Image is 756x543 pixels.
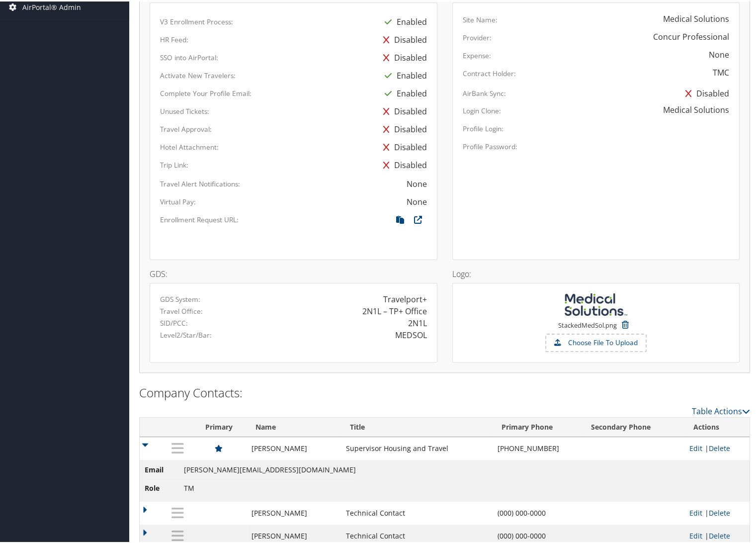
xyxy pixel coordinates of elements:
label: Travel Approval: [160,123,212,133]
label: Enrollment Request URL: [160,213,239,223]
label: Profile Password: [463,140,517,150]
label: GDS System: [160,293,200,303]
label: Site Name: [463,13,498,23]
div: Disabled [378,119,427,137]
label: SSO into AirPortal: [160,51,218,61]
label: Login Clone: [463,104,501,114]
label: Provider: [463,31,492,41]
td: [PERSON_NAME] [247,500,340,523]
div: Enabled [380,83,427,101]
label: HR Feed: [160,33,188,43]
th: Actions [684,416,750,436]
span: Email [145,463,182,474]
h2: Company Contacts: [139,383,750,400]
label: Travel Alert Notifications: [160,178,240,187]
label: V3 Enrollment Process: [160,15,233,25]
span: Role [145,481,182,492]
label: Trip Link: [160,159,188,169]
td: (000) 000-0000 [493,500,582,523]
div: Disabled [378,137,427,155]
th: Primary Phone [493,416,582,436]
label: AirBank Sync: [463,87,506,97]
a: Delete [709,530,730,539]
div: Medical Solutions [663,102,729,114]
label: Choose File To Upload [546,333,646,350]
a: Delete [709,442,730,452]
div: Disabled [378,101,427,119]
label: Hotel Attachment: [160,141,219,151]
div: 2N1L – TP+ Office [362,304,427,316]
td: [PERSON_NAME] [247,436,340,458]
div: Disabled [378,47,427,65]
div: Travelport+ [383,292,427,304]
label: Complete Your Profile Email: [160,87,252,97]
label: Level2/Star/Bar: [160,329,212,339]
div: Enabled [380,65,427,83]
div: Disabled [378,155,427,173]
span: [PERSON_NAME][EMAIL_ADDRESS][DOMAIN_NAME] [184,463,356,473]
div: Disabled [680,83,729,101]
label: SID/PCC: [160,317,188,327]
label: Expense: [463,49,491,59]
a: Edit [689,530,702,539]
small: StackedMedSol.png [558,319,617,338]
td: [PHONE_NUMBER] [493,436,582,458]
a: Delete [709,507,730,516]
th: Name [247,416,340,436]
div: None [709,47,729,59]
label: Travel Office: [160,305,203,315]
div: Disabled [378,29,427,47]
a: Edit [689,507,702,516]
div: Concur Professional [653,29,729,41]
div: MEDSOL [395,328,427,340]
th: Primary [191,416,247,436]
td: Supervisor Housing and Travel [340,436,493,458]
td: Technical Contact [340,500,493,523]
h4: GDS: [150,269,437,276]
img: StackedMedSol.png [565,292,627,314]
h4: Logo: [452,269,740,276]
div: None [407,194,427,206]
div: None [407,177,427,188]
a: Table Actions [692,404,750,415]
div: Medical Solutions [663,11,729,23]
label: Profile Login: [463,122,504,132]
div: 2N1L [408,316,427,328]
label: Activate New Travelers: [160,69,236,79]
span: TM [184,482,194,491]
label: Unused Tickets: [160,105,209,115]
th: Title [340,416,493,436]
td: | [684,500,750,523]
td: | [684,436,750,458]
div: Enabled [380,11,427,29]
div: TMC [713,65,729,77]
a: Edit [689,442,702,452]
th: Secondary Phone [582,416,685,436]
label: Virtual Pay: [160,195,196,205]
label: Contract Holder: [463,67,516,77]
